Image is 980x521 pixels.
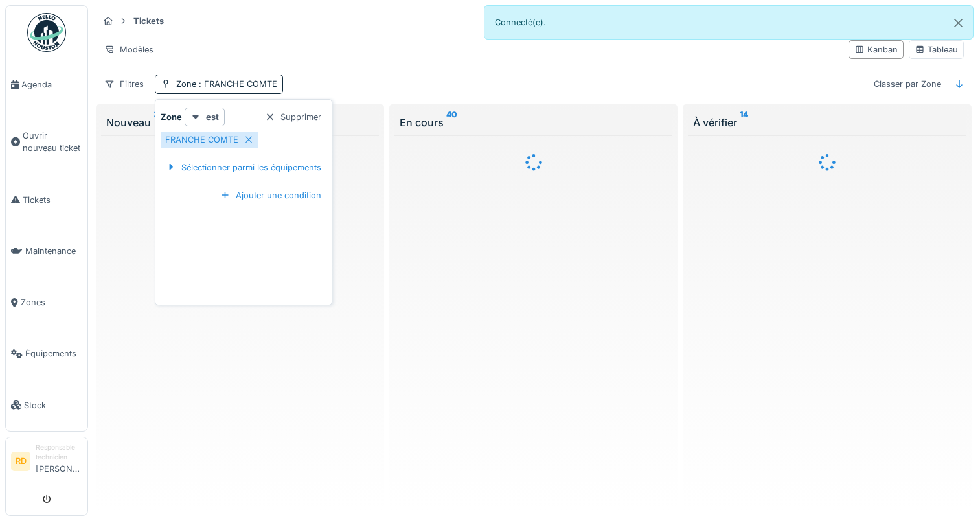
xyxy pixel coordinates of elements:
strong: Zone [161,111,182,123]
span: Tickets [23,194,82,206]
span: Stock [24,399,82,411]
div: Kanban [854,43,898,56]
div: Tableau [915,43,958,56]
div: Supprimer [260,108,326,126]
span: Ouvrir nouveau ticket [23,130,82,154]
span: Zones [21,296,82,308]
button: Close [944,6,973,40]
div: Modèles [98,40,159,59]
sup: 296 [154,115,169,130]
div: À vérifier [693,115,961,130]
strong: Tickets [128,15,169,27]
div: Classer par Zone [868,75,947,93]
div: FRANCHE COMTE [165,133,238,146]
div: Ajouter une condition [215,187,326,204]
div: Responsable technicien [36,443,82,463]
div: Filtres [98,75,150,93]
span: Agenda [21,78,82,91]
span: Maintenance [25,245,82,257]
span: Équipements [25,347,82,360]
div: Nouveau [106,115,374,130]
li: RD [11,452,30,471]
div: En cours [400,115,667,130]
div: Connecté(e). [484,5,974,40]
img: Badge_color-CXgf-gQk.svg [27,13,66,52]
sup: 14 [740,115,748,130]
div: Zone [176,78,277,90]
li: [PERSON_NAME] [36,443,82,480]
div: Sélectionner parmi les équipements [161,159,326,176]
span: : FRANCHE COMTE [196,79,277,89]
sup: 40 [446,115,457,130]
strong: est [206,111,219,123]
